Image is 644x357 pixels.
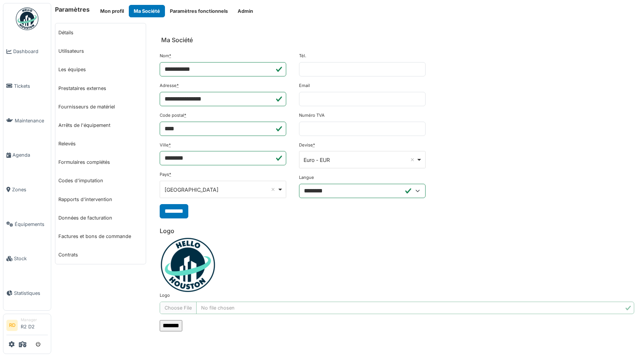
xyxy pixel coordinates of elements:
[160,238,216,292] img: 7c8bvjfeu1brgtr1swx4ies59ccs
[6,317,48,335] a: RD ManagerR2 D2
[12,186,48,193] span: Zones
[15,221,48,228] span: Équipements
[177,83,179,88] abbr: Requis
[55,79,146,98] a: Prestataires externes
[161,37,193,44] h6: Ma Société
[409,156,416,163] button: Remove item: 'EUR'
[299,82,310,89] label: Email
[14,255,48,262] span: Stock
[14,290,48,297] span: Statistiques
[169,142,171,148] abbr: Requis
[160,292,170,299] label: Logo
[160,112,186,119] label: Code postal
[3,138,51,172] a: Agenda
[3,34,51,69] a: Dashboard
[95,5,129,17] button: Mon profil
[13,48,48,55] span: Dashboard
[55,209,146,227] a: Données de facturation
[299,142,315,148] label: Devise
[129,5,165,17] button: Ma Société
[3,172,51,207] a: Zones
[12,151,48,159] span: Agenda
[55,134,146,153] a: Relevés
[299,53,306,59] label: Tél.
[3,69,51,104] a: Tickets
[160,53,171,59] label: Nom
[165,5,233,17] button: Paramètres fonctionnels
[3,207,51,241] a: Équipements
[55,60,146,79] a: Les équipes
[160,227,634,235] h6: Logo
[165,186,277,194] div: [GEOGRAPHIC_DATA]
[55,171,146,190] a: Codes d'imputation
[169,172,171,177] abbr: Requis
[55,116,146,134] a: Arrêts de l'équipement
[15,117,48,124] span: Maintenance
[55,6,90,13] h6: Paramètres
[299,174,314,181] label: Langue
[184,113,186,118] abbr: Requis
[21,317,48,333] li: R2 D2
[55,23,146,42] a: Détails
[3,103,51,138] a: Maintenance
[160,142,171,148] label: Ville
[169,53,171,58] abbr: Requis
[304,156,416,164] div: Euro - EUR
[55,246,146,264] a: Contrats
[160,171,171,178] label: Pays
[3,241,51,276] a: Stock
[233,5,258,17] button: Admin
[14,82,48,90] span: Tickets
[160,82,179,89] label: Adresse
[21,317,48,323] div: Manager
[55,190,146,209] a: Rapports d'intervention
[55,42,146,60] a: Utilisateurs
[55,98,146,116] a: Fournisseurs de matériel
[3,276,51,311] a: Statistiques
[299,112,325,119] label: Numéro TVA
[6,320,18,331] li: RD
[16,8,38,30] img: Badge_color-CXgf-gQk.svg
[313,142,315,148] abbr: Requis
[55,227,146,246] a: Factures et bons de commande
[55,153,146,171] a: Formulaires complétés
[269,186,277,193] button: Remove item: 'BE'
